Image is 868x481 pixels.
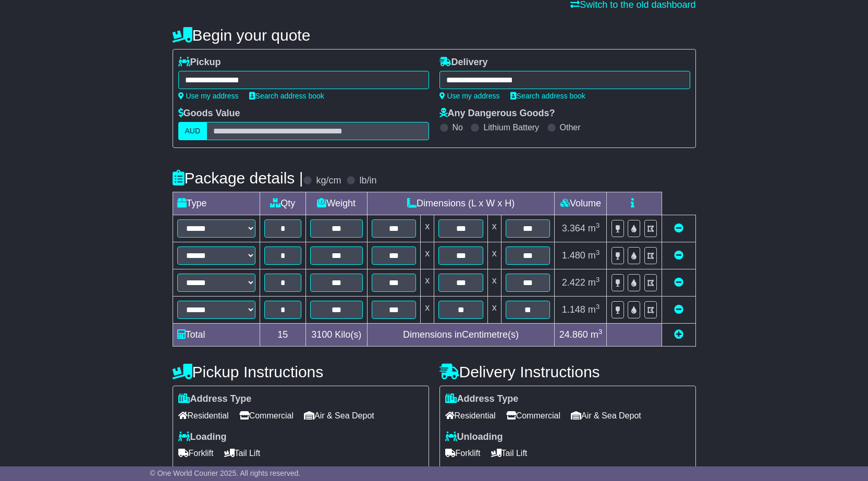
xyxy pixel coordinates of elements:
[305,192,367,215] td: Weight
[173,324,260,347] td: Total
[173,192,260,215] td: Type
[178,408,229,424] span: Residential
[591,329,603,340] span: m
[260,192,305,215] td: Qty
[674,223,683,233] a: Remove this item
[453,122,463,132] label: No
[439,92,500,100] a: Use my address
[588,250,600,261] span: m
[173,27,696,44] h4: Begin your quote
[178,108,240,119] label: Goods Value
[598,328,603,336] sup: 3
[249,92,324,100] a: Search address book
[562,304,585,315] span: 1.148
[421,242,434,269] td: x
[367,192,555,215] td: Dimensions (L x W x H)
[674,277,683,288] a: Remove this item
[555,192,607,215] td: Volume
[674,250,683,261] a: Remove this item
[588,304,600,315] span: m
[304,408,374,424] span: Air & Sea Depot
[178,445,214,461] span: Forklift
[421,297,434,324] td: x
[150,469,301,477] span: © One World Courier 2025. All rights reserved.
[445,431,503,443] label: Unloading
[367,324,555,347] td: Dimensions in Centimetre(s)
[674,329,683,340] a: Add new item
[178,57,221,68] label: Pickup
[359,175,376,187] label: lb/in
[439,363,696,380] h4: Delivery Instructions
[421,215,434,242] td: x
[445,393,519,405] label: Address Type
[439,57,488,68] label: Delivery
[510,92,585,100] a: Search address book
[178,393,252,405] label: Address Type
[445,408,496,424] span: Residential
[562,250,585,261] span: 1.480
[239,408,294,424] span: Commercial
[487,297,501,324] td: x
[173,363,429,380] h4: Pickup Instructions
[596,221,600,229] sup: 3
[562,223,585,233] span: 3.364
[178,431,227,443] label: Loading
[311,329,332,340] span: 3100
[445,445,481,461] span: Forklift
[487,242,501,269] td: x
[224,445,261,461] span: Tail Lift
[483,122,539,132] label: Lithium Battery
[316,175,341,187] label: kg/cm
[487,269,501,297] td: x
[305,324,367,347] td: Kilo(s)
[596,276,600,283] sup: 3
[173,169,303,187] h4: Package details |
[439,108,555,119] label: Any Dangerous Goods?
[260,324,305,347] td: 15
[487,215,501,242] td: x
[178,92,239,100] a: Use my address
[178,122,207,140] label: AUD
[491,445,528,461] span: Tail Lift
[596,249,600,256] sup: 3
[596,303,600,311] sup: 3
[571,408,641,424] span: Air & Sea Depot
[560,122,581,132] label: Other
[588,277,600,288] span: m
[588,223,600,233] span: m
[562,277,585,288] span: 2.422
[674,304,683,315] a: Remove this item
[421,269,434,297] td: x
[506,408,560,424] span: Commercial
[559,329,588,340] span: 24.860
